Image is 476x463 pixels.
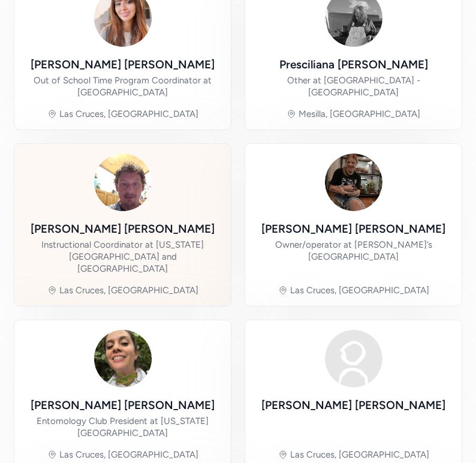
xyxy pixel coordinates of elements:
[24,415,221,439] div: Entomology Club President at [US_STATE][GEOGRAPHIC_DATA]
[59,449,198,461] div: Las Cruces, [GEOGRAPHIC_DATA]
[24,239,221,275] div: Instructional Coordinator at [US_STATE][GEOGRAPHIC_DATA] and [GEOGRAPHIC_DATA]
[261,397,445,414] div: [PERSON_NAME] [PERSON_NAME]
[261,221,445,237] div: [PERSON_NAME] [PERSON_NAME]
[325,154,382,211] img: Avatar
[255,74,452,98] div: Other at [GEOGRAPHIC_DATA] - [GEOGRAPHIC_DATA]
[31,397,215,414] div: [PERSON_NAME] [PERSON_NAME]
[299,108,420,120] div: Mesilla, [GEOGRAPHIC_DATA]
[290,284,429,296] div: Las Cruces, [GEOGRAPHIC_DATA]
[290,449,429,461] div: Las Cruces, [GEOGRAPHIC_DATA]
[94,154,152,211] img: Avatar
[24,74,221,98] div: Out of School Time Program Coordinator at [GEOGRAPHIC_DATA]
[59,284,198,296] div: Las Cruces, [GEOGRAPHIC_DATA]
[325,330,382,387] img: Avatar
[31,56,215,73] div: [PERSON_NAME] [PERSON_NAME]
[279,56,428,73] div: Presciliana [PERSON_NAME]
[31,221,215,237] div: [PERSON_NAME] [PERSON_NAME]
[94,330,152,387] img: Avatar
[59,108,198,120] div: Las Cruces, [GEOGRAPHIC_DATA]
[255,239,452,263] div: Owner/operator at [PERSON_NAME]’s [GEOGRAPHIC_DATA]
